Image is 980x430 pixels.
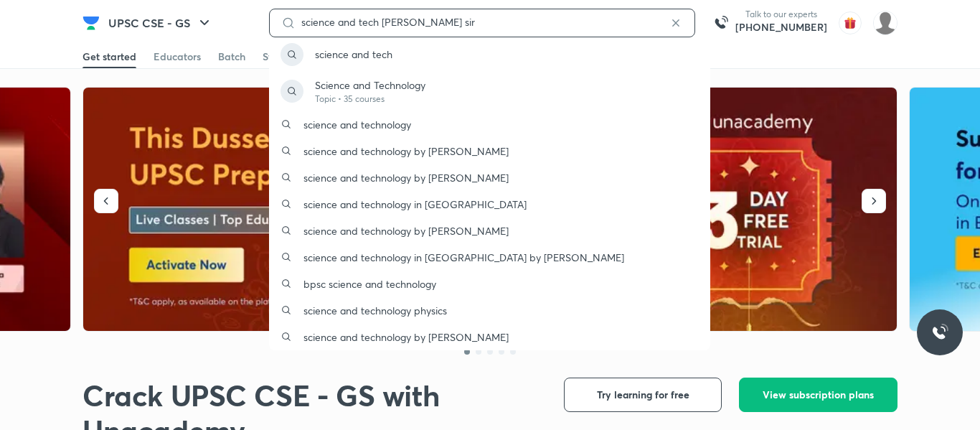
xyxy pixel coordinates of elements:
p: science and technology by [PERSON_NAME] [303,223,509,238]
p: science and technology in [GEOGRAPHIC_DATA] by [PERSON_NAME] [303,250,624,265]
a: bpsc science and technology [269,271,710,297]
img: call-us [707,9,735,37]
a: science and technology physics [269,297,710,324]
img: Company Logo [83,14,100,32]
div: Store [263,50,287,64]
p: Topic • 35 courses [315,93,425,106]
a: Batch [218,45,245,68]
span: Try learning for free [597,388,689,402]
p: Science and Technology [315,78,425,93]
a: science and technology [269,111,710,138]
p: science and technology [303,117,411,132]
button: Try learning for free [564,378,722,412]
button: View subscription plans [739,378,897,412]
a: Store [263,45,287,68]
a: Science and TechnologyTopic • 35 courses [269,72,710,111]
button: UPSC CSE - GS [100,9,222,37]
a: science and technology by [PERSON_NAME] [269,138,710,164]
img: ttu [931,324,948,341]
a: science and technology by [PERSON_NAME] [269,164,710,191]
a: Get started [83,45,136,68]
p: Talk to our experts [735,9,827,20]
img: avatar [839,11,862,34]
span: View subscription plans [763,388,874,402]
a: science and technology by [PERSON_NAME] [269,218,710,244]
p: science and technology by [PERSON_NAME] [303,329,509,345]
a: science and technology in [GEOGRAPHIC_DATA] [269,191,710,218]
p: science and technology by [PERSON_NAME] [303,170,509,185]
a: science and technology in [GEOGRAPHIC_DATA] by [PERSON_NAME] [269,244,710,271]
a: science and tech [269,37,710,72]
div: Educators [154,50,201,64]
input: Search courses, test series and educators [296,17,669,28]
p: science and tech [315,47,392,62]
p: science and technology by [PERSON_NAME] [303,144,509,159]
img: VIKRAM SINGH [873,11,897,35]
div: Get started [83,50,136,64]
a: Educators [154,45,201,68]
p: science and technology in [GEOGRAPHIC_DATA] [303,197,527,212]
a: [PHONE_NUMBER] [735,20,827,34]
div: Batch [218,50,245,64]
p: science and technology physics [303,303,447,318]
p: bpsc science and technology [303,276,436,291]
a: science and technology by [PERSON_NAME] [269,324,710,350]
